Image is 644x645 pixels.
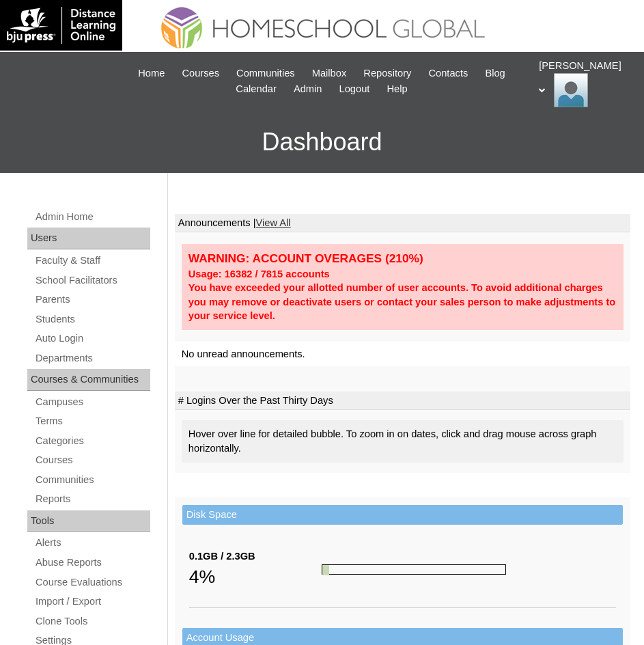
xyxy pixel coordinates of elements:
a: Campuses [34,394,150,411]
a: Departments [34,350,150,367]
a: Communities [34,471,150,489]
a: Blog [478,66,512,81]
a: Import / Export [34,593,150,610]
a: School Facilitators [34,272,150,289]
div: Users [27,228,150,249]
div: Tools [27,510,150,532]
div: WARNING: ACCOUNT OVERAGES (210%) [188,251,617,266]
span: Courses [182,66,219,81]
span: Home [138,66,165,81]
img: Ariane Ebuen [554,73,588,107]
a: Communities [229,66,302,81]
span: Blog [485,66,505,81]
a: Abuse Reports [34,554,150,571]
div: [PERSON_NAME] [539,59,630,107]
a: Courses [34,452,150,469]
div: Courses & Communities [27,369,150,391]
a: Admin [287,81,329,97]
span: Help [387,81,407,97]
span: Calendar [236,81,276,97]
span: Communities [236,66,295,81]
td: No unread announcements. [175,342,630,367]
a: Logout [333,81,377,97]
a: Contacts [421,66,475,81]
strong: Usage: 16382 / 7815 accounts [188,269,330,279]
a: Course Evaluations [34,574,150,591]
a: Admin Home [34,208,150,225]
a: Home [131,66,171,81]
a: Mailbox [305,66,354,81]
a: Repository [356,66,418,81]
a: Alerts [34,534,150,551]
div: 0.1GB / 2.3GB [189,549,322,564]
a: Faculty & Staff [34,252,150,269]
a: Clone Tools [34,613,150,630]
img: logo-white.png [7,7,115,44]
span: Contacts [428,66,468,81]
a: Calendar [229,81,283,97]
h3: Dashboard [7,111,637,173]
td: Announcements | [175,214,630,233]
td: Disk Space [182,505,623,525]
div: You have exceeded your allotted number of user accounts. To avoid additional charges you may remo... [188,281,617,323]
div: Hover over line for detailed bubble. To zoom in on dates, click and drag mouse across graph horiz... [182,420,624,462]
a: Reports [34,491,150,508]
a: Courses [175,66,226,81]
div: 4% [189,563,322,590]
a: Auto Login [34,330,150,347]
a: Students [34,311,150,328]
a: Terms [34,413,150,430]
span: Admin [294,81,322,97]
td: # Logins Over the Past Thirty Days [175,392,630,411]
span: Logout [339,81,370,97]
a: View All [256,217,291,228]
span: Mailbox [312,66,347,81]
a: Parents [34,291,150,308]
a: Categories [34,433,150,450]
span: Repository [363,66,411,81]
a: Help [380,81,414,97]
